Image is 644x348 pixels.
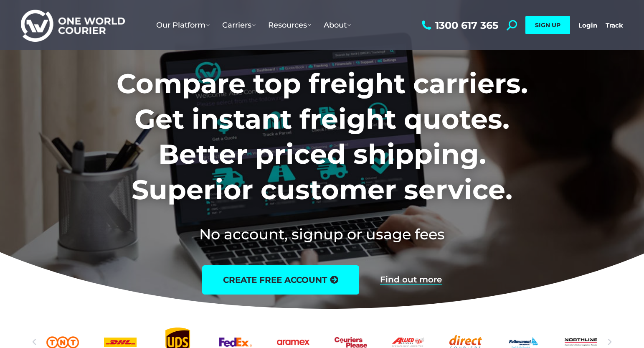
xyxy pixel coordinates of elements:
[61,224,583,244] h2: No account, signup or usage fees
[202,265,359,295] a: create free account
[156,20,210,30] span: Our Platform
[420,20,498,30] a: 1300 617 365
[262,12,317,38] a: Resources
[150,12,216,38] a: Our Platform
[535,21,560,29] span: SIGN UP
[61,66,583,207] h1: Compare top freight carriers. Get instant freight quotes. Better priced shipping. Superior custom...
[317,12,357,38] a: About
[525,16,570,34] a: SIGN UP
[380,275,442,284] a: Find out more
[21,8,125,42] img: One World Courier
[222,20,256,30] span: Carriers
[216,12,262,38] a: Carriers
[324,20,351,30] span: About
[578,21,597,29] a: Login
[268,20,311,30] span: Resources
[606,21,623,29] a: Track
